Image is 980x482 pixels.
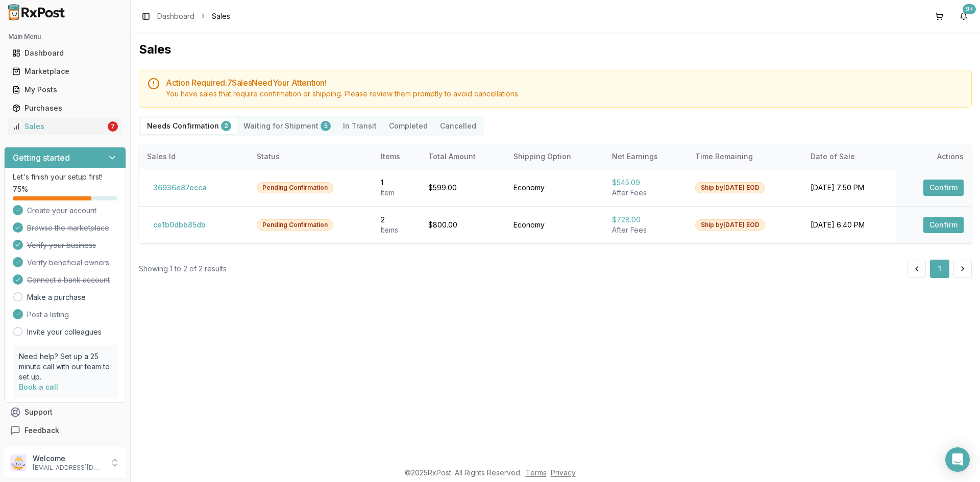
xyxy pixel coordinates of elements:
[157,11,230,21] nav: breadcrumb
[108,121,118,132] div: 7
[12,103,118,113] div: Purchases
[166,79,963,87] h5: Action Required: 7 Sale s Need Your Attention!
[526,468,547,477] a: Terms
[27,240,96,250] span: Verify your business
[8,33,122,41] h2: Main Menu
[19,351,111,382] p: Need help? Set up a 25 minute call with our team to set up.
[139,41,972,58] h1: Sales
[513,220,596,230] div: Economy
[12,48,118,58] div: Dashboard
[249,144,373,169] th: Status
[687,144,802,169] th: Time Remaining
[428,220,497,230] div: $800.00
[8,81,122,99] a: My Posts
[33,453,104,464] p: Welcome
[13,172,117,182] p: Let's finish your setup first!
[33,464,104,472] p: [EMAIL_ADDRESS][DOMAIN_NAME]
[930,260,949,278] button: 1
[945,447,970,472] div: Open Intercom Messenger
[27,327,102,337] a: Invite your colleagues
[8,117,122,136] a: Sales7
[321,121,331,131] div: 5
[24,425,59,436] span: Feedback
[27,292,86,302] a: Make a purchase
[381,188,412,198] div: Item
[27,258,109,268] span: Verify beneficial owners
[166,89,963,99] div: You have sales that require confirmation or shipping. Please review them promptly to avoid cancel...
[13,184,28,194] span: 75 %
[19,383,58,391] a: Book a call
[147,217,212,233] button: ce1b0dbb85db
[551,468,576,477] a: Privacy
[10,454,27,471] img: User avatar
[13,151,70,164] h3: Getting started
[337,118,383,134] button: In Transit
[8,99,122,117] a: Purchases
[27,310,69,320] span: Post a listing
[612,177,679,188] div: $545.09
[802,144,896,169] th: Date of Sale
[513,183,596,193] div: Economy
[257,182,333,193] div: Pending Confirmation
[12,66,118,77] div: Marketplace
[612,215,679,225] div: $728.00
[212,11,230,21] span: Sales
[157,11,194,21] a: Dashboard
[923,180,964,196] button: Confirm
[963,4,976,14] div: 9+
[695,219,765,231] div: Ship by [DATE] EOD
[4,403,126,421] button: Support
[955,8,972,24] button: 9+
[237,118,337,134] button: Waiting for Shipment
[811,220,888,230] div: [DATE] 6:40 PM
[27,275,110,285] span: Connect a bank account
[139,144,249,169] th: Sales Id
[434,118,482,134] button: Cancelled
[381,215,412,225] div: 2
[27,223,109,233] span: Browse the marketplace
[27,206,96,216] span: Create your account
[612,188,679,198] div: After Fees
[147,180,213,196] button: 36936e87ecca
[923,217,964,233] button: Confirm
[4,63,126,80] button: Marketplace
[4,4,69,20] img: RxPost Logo
[4,82,126,98] button: My Posts
[221,121,231,131] div: 2
[612,225,679,235] div: After Fees
[811,183,888,193] div: [DATE] 7:50 PM
[12,121,106,132] div: Sales
[604,144,687,169] th: Net Earnings
[381,177,412,188] div: 1
[257,219,333,231] div: Pending Confirmation
[141,118,237,134] button: Needs Confirmation
[420,144,505,169] th: Total Amount
[695,182,765,193] div: Ship by [DATE] EOD
[373,144,420,169] th: Items
[139,264,227,274] div: Showing 1 to 2 of 2 results
[12,85,118,95] div: My Posts
[428,183,497,193] div: $599.00
[4,45,126,61] button: Dashboard
[381,225,412,235] div: Item s
[4,421,126,440] button: Feedback
[4,118,126,135] button: Sales7
[505,144,604,169] th: Shipping Option
[8,62,122,81] a: Marketplace
[4,100,126,116] button: Purchases
[8,44,122,62] a: Dashboard
[896,144,972,169] th: Actions
[383,118,434,134] button: Completed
